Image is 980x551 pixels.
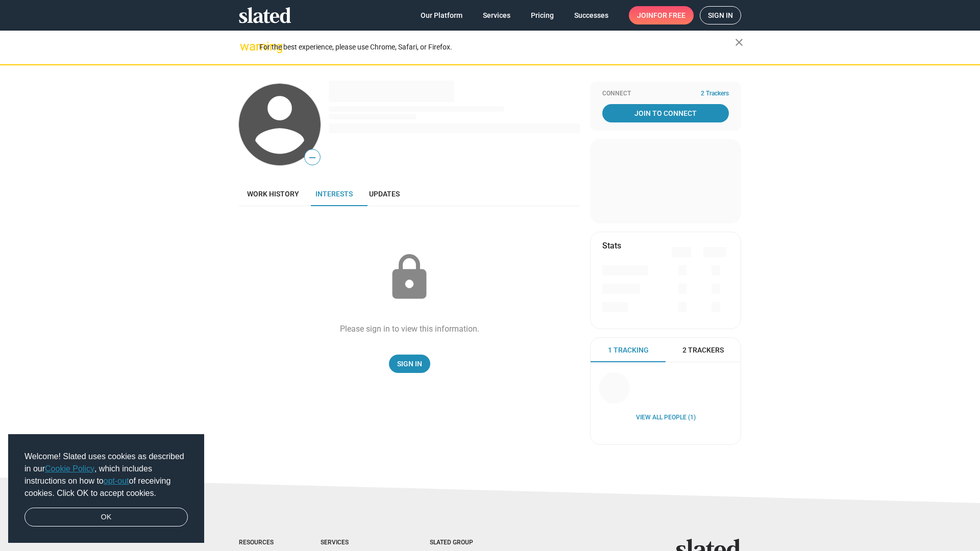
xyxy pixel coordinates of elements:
span: 1 Tracking [608,345,649,355]
div: For the best experience, please use Chrome, Safari, or Firefox. [259,40,735,54]
a: Cookie Policy [45,464,94,473]
a: opt-out [104,477,129,485]
mat-card-title: Stats [602,240,621,251]
a: Successes [566,6,617,24]
span: Updates [369,190,400,198]
mat-icon: warning [240,40,252,53]
span: Our Platform [421,6,462,24]
span: Work history [247,190,299,198]
span: Join [637,6,685,24]
div: Services [321,539,389,547]
span: 2 Trackers [682,345,724,355]
span: for free [653,6,685,24]
span: Sign In [397,355,422,373]
a: Sign In [389,355,430,373]
span: 2 Trackers [701,90,729,98]
a: Services [475,6,519,24]
a: Updates [361,182,408,206]
a: Work history [239,182,307,206]
span: Sign in [708,7,733,24]
a: Our Platform [412,6,471,24]
span: Services [483,6,510,24]
a: dismiss cookie message [24,508,188,527]
span: Interests [315,190,353,198]
div: Please sign in to view this information. [340,323,479,334]
div: cookieconsent [8,434,204,543]
span: Welcome! Slated uses cookies as described in our , which includes instructions on how to of recei... [24,450,188,499]
mat-icon: lock [384,252,435,303]
a: Join To Connect [602,104,729,122]
mat-icon: close [733,36,745,48]
div: Resources [239,539,280,547]
div: Slated Group [430,539,499,547]
span: Pricing [531,6,554,24]
a: Sign in [700,6,741,24]
a: Joinfor free [629,6,694,24]
a: Interests [307,182,361,206]
a: View all People (1) [636,414,696,422]
span: Successes [574,6,608,24]
span: Join To Connect [604,104,727,122]
span: — [305,151,320,164]
a: Pricing [523,6,562,24]
div: Connect [602,90,729,98]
